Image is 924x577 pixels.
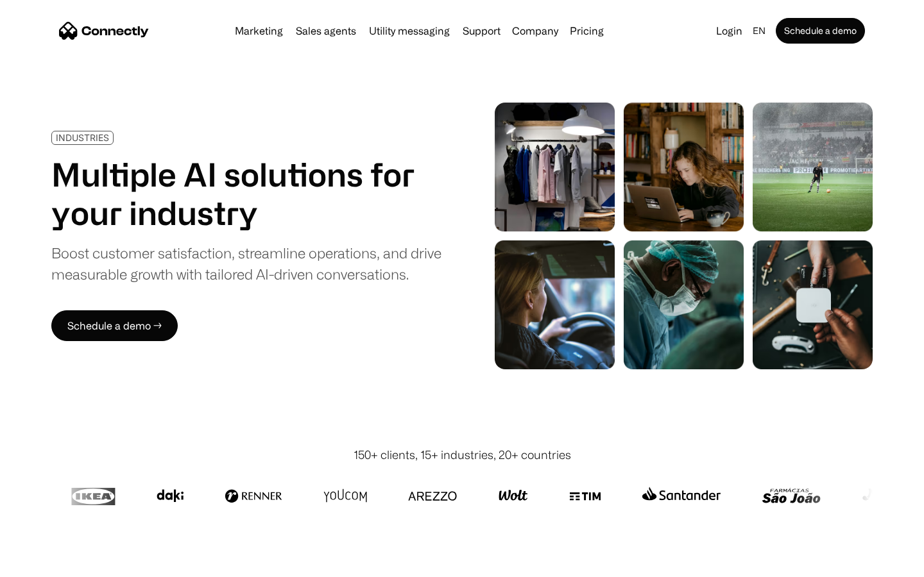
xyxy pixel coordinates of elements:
ul: Language list [26,555,77,573]
div: en [753,22,766,40]
a: home [59,21,149,40]
a: Marketing [230,26,288,36]
a: Utility messaging [364,26,455,36]
div: INDUSTRIES [56,133,109,142]
a: Schedule a demo [776,18,865,44]
a: Sales agents [291,26,361,36]
div: Company [512,22,558,40]
a: Pricing [565,26,609,36]
aside: Language selected: English [13,553,77,573]
a: Schedule a demo → [51,310,178,341]
a: Login [711,22,748,40]
div: Boost customer satisfaction, streamline operations, and drive measurable growth with tailored AI-... [51,242,441,285]
div: Company [508,22,562,40]
a: Support [458,26,506,36]
div: 150+ clients, 15+ industries, 20+ countries [354,446,571,464]
div: en [748,22,773,40]
h1: Multiple AI solutions for your industry [51,155,441,232]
